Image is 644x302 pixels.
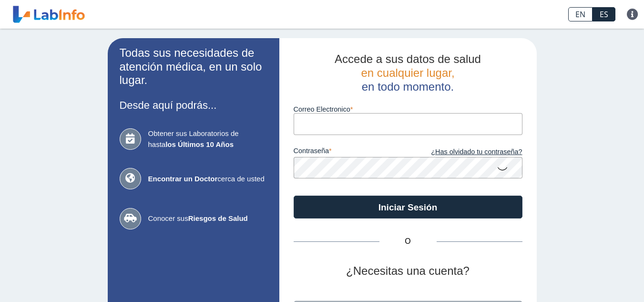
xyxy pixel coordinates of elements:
b: Riesgos de Salud [188,214,248,222]
span: Accede a sus datos de salud [335,52,481,65]
b: los Últimos 10 Años [165,140,234,148]
span: en todo momento. [362,80,454,93]
button: Iniciar Sesión [294,196,522,219]
span: en cualquier lugar, [361,66,454,79]
a: ¿Has olvidado tu contraseña? [408,147,522,157]
label: Correo Electronico [294,105,522,113]
span: Obtener sus Laboratorios de hasta [148,128,267,150]
a: EN [568,7,593,21]
span: O [379,236,437,247]
h3: Desde aquí podrás... [120,99,267,111]
b: Encontrar un Doctor [148,175,218,183]
label: contraseña [294,147,408,157]
span: Conocer sus [148,213,267,224]
a: ES [593,7,615,21]
h2: ¿Necesitas una cuenta? [294,264,522,278]
span: cerca de usted [148,174,267,185]
h2: Todas sus necesidades de atención médica, en un solo lugar. [120,46,267,87]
